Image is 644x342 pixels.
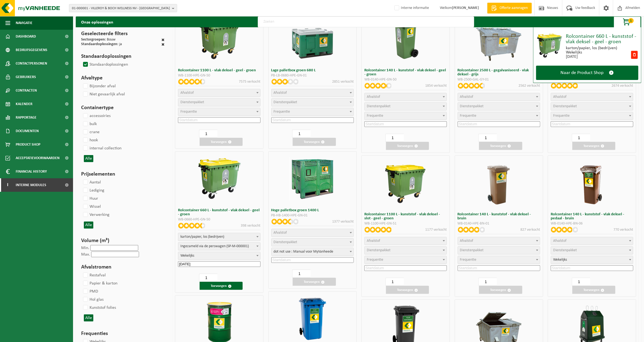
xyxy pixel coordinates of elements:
span: Naar de Product Shop [561,70,604,76]
span: Contactpersonen [16,57,47,70]
input: Startdatum [271,117,354,123]
span: Afvalstof [367,95,380,99]
span: Documenten [16,124,39,138]
h3: Afvalstromen [81,263,165,271]
div: : Bouw [81,38,115,42]
span: Wekelijks [178,252,260,260]
img: WB-0660-HPE-GN-50 [536,32,563,59]
input: Startdatum [551,265,633,271]
div: WB-0140-HPE-GN-50 [364,78,447,82]
div: WB-0660-HPE-GN-50 [178,218,260,222]
span: Afvalstof [274,91,287,95]
span: Gebruikers [16,70,36,84]
span: Dienstenpakket [367,248,391,252]
img: WB-0140-HPE-GN-50 [383,16,429,62]
p: 7575 verkocht [239,79,260,85]
input: Startdatum [178,261,260,267]
h3: Standaardoplossingen [81,52,165,61]
label: Kunststof folies [82,304,116,312]
input: 1 [385,278,404,286]
span: Dienstenpakket [460,248,484,252]
label: Standaardoplossingen [82,61,128,69]
span: Dienstenpakket [553,104,577,108]
span: Wekelijks [178,252,260,260]
p: 770 verkocht [613,227,633,233]
input: 1 [478,278,497,286]
span: Dashboard [16,30,36,43]
label: Niet gevaarlijk afval [82,90,125,98]
span: Sectorgroepen [81,38,105,42]
button: Toevoegen [200,138,243,146]
input: Startdatum [458,121,540,127]
img: WB-0140-HPE-BN-01 [476,160,522,206]
h3: Rolcontainer 1100 L - vlak deksel - geel - groen [178,68,260,72]
span: Frequentie [367,258,383,262]
input: Startdatum [364,265,447,271]
span: Offerte aanvragen [498,5,529,11]
span: Frequentie [274,110,290,114]
span: Wekelijks [551,256,633,264]
span: Afvalstof [180,91,194,95]
span: Dienstenpakket [274,100,298,104]
div: karton/papier, los (bedrijven) [566,46,617,50]
button: Toevoegen [479,286,522,294]
button: Toevoegen [293,278,336,286]
h3: Rolcontainer 660 L - kunststof - vlak deksel - geel - groen [178,208,260,216]
p: 2562 verkocht [518,83,540,89]
div: WB-0140-HPE-BN-06 [551,222,633,226]
input: Startdatum [364,121,447,127]
span: Bedrijfsgegevens [16,43,47,57]
span: 1 [628,18,634,23]
span: Dienstenpakket [460,104,484,108]
p: 1377 verkocht [332,219,354,224]
button: Toevoegen [200,282,243,290]
label: Verwerking [82,211,110,219]
button: Toevoegen [293,138,336,146]
p: 827 verkocht [520,227,540,233]
img: WB-2500-GAL-GY-01 [476,16,522,62]
div: WB-1100-HPE-GN-50 [178,74,260,78]
span: karton/papier, los (bedrijven) [178,233,260,241]
label: Interne informatie [393,4,429,12]
input: 1 [292,270,311,278]
label: Papier & karton [82,279,117,287]
input: 1 [385,134,404,142]
div: Rolcontainer 660 L - kunststof - vlak deksel - geel - groen [566,34,638,45]
span: Ingezameld via de perswagen (SP-M-000001) [178,243,260,250]
span: dot not use : Manual voor MyVanheede [272,248,354,256]
input: Zoeken [258,16,474,27]
img: PB-HB-1400-HPE-GN-01 [289,156,335,202]
input: Startdatum [551,121,633,127]
input: 1 [572,134,590,142]
label: Bijzonder afval [82,82,116,90]
span: Kalender [16,97,32,111]
button: Alle [84,314,93,321]
h3: Rolcontainer 140 L - kunststof - vlak deksel - pedaal - bruin [551,212,633,220]
label: crane [82,128,100,136]
img: PB-LB-0680-HPE-GN-01 [289,16,335,62]
p: 398 verkocht [241,223,260,229]
input: Startdatum [271,257,354,263]
span: Dienstenpakket [553,248,577,252]
h3: Hoge palletbox groen 1400 L [271,208,354,212]
button: Toevoegen [572,142,615,150]
img: WB-0660-HPE-GN-50 [196,156,242,202]
span: Frequentie [553,114,570,118]
span: Dienstenpakket [274,240,298,244]
h3: Rolcontainer 2500 L - gegalvaniseerd - vlak deksel - grijs [458,68,540,76]
div: WB-1100-HPE-GN-51 [364,222,447,226]
label: Hol glas [82,296,104,304]
img: WB-0240-HPE-BE-09 [289,296,335,341]
h3: Containertype [81,104,165,112]
label: hook [82,136,98,144]
button: Alle [84,222,93,229]
span: Afvalstof [460,95,473,99]
img: WB-1100-HPE-GN-50 [196,16,242,62]
img: WB-0140-HPE-BN-06 [569,160,615,206]
span: Standaardoplossingen [81,42,117,46]
span: Frequentie [460,114,477,118]
p: 2851 verkocht [332,79,354,85]
span: Frequentie [180,110,197,114]
p: 1854 verkocht [425,83,447,89]
h3: Geselecteerde filters [81,30,165,38]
